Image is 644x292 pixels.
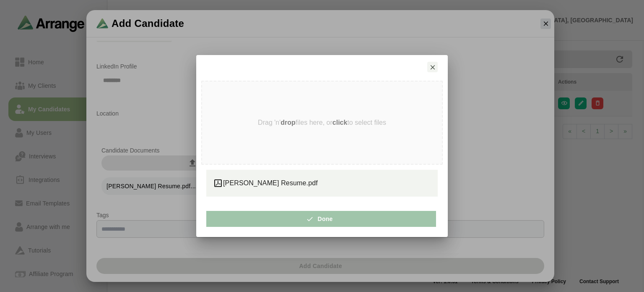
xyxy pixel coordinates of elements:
span: Done [309,211,332,227]
div: [PERSON_NAME] Resume.pdf [213,178,431,189]
strong: click [332,119,348,126]
p: Drag 'n' files here, or to select files [258,119,386,126]
strong: drop [280,119,296,126]
button: Done [206,211,436,227]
